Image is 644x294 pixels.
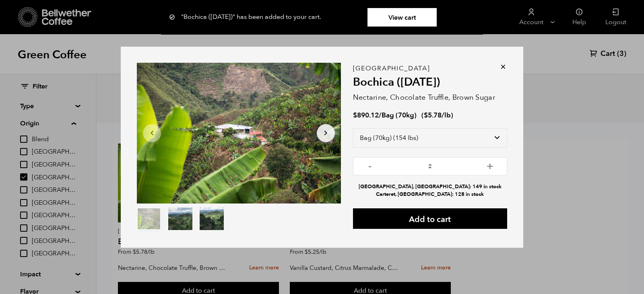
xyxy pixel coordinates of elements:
span: $ [424,111,428,120]
p: Nectarine, Chocolate Truffle, Brown Sugar [353,92,507,103]
li: Carteret, [GEOGRAPHIC_DATA]: 128 in stock [353,191,507,198]
bdi: 890.12 [353,111,379,120]
li: [GEOGRAPHIC_DATA], [GEOGRAPHIC_DATA]: 149 in stock [353,183,507,191]
span: / [379,111,382,120]
h2: Bochica ([DATE]) [353,76,507,89]
button: Add to cart [353,208,507,229]
span: $ [353,111,357,120]
button: + [485,161,495,169]
button: - [365,161,375,169]
bdi: 5.78 [424,111,442,120]
span: /lb [442,111,451,120]
span: ( ) [421,111,453,120]
span: Bag (70kg) [382,111,417,120]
